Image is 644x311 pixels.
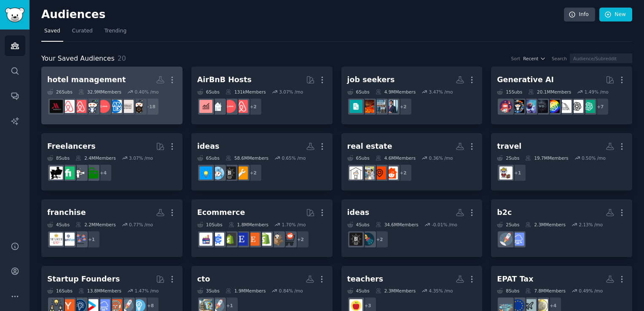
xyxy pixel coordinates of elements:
div: b2c [497,207,512,218]
div: Sort [511,56,521,62]
img: AmexPlatinum [109,100,122,113]
div: + 2 [394,98,412,115]
span: Saved [44,27,60,35]
div: 4.35 % /mo [429,288,453,294]
div: + 1 [509,164,526,182]
h2: Audiences [41,8,564,21]
img: ecommercemarketing [211,233,224,246]
img: Business_Ideas [349,233,362,246]
div: 4 Sub s [347,288,370,294]
img: dalle2 [499,100,513,113]
div: 0.65 % /mo [282,155,306,161]
img: RealEstate [349,166,362,180]
div: 2 Sub s [497,155,519,161]
div: 19.7M Members [525,155,568,161]
img: CommercialRealEstate [373,166,386,180]
div: 131k Members [225,89,266,95]
a: real estate6Subs4.6MMembers0.36% /mo+2RealEstateAdviceCommercialRealEstaterealtorsRealEstate [341,133,483,191]
div: 0.50 % /mo [582,155,606,161]
a: travel2Subs19.7MMembers0.50% /mo+1travel [491,133,632,191]
div: hotel management [47,75,126,85]
div: + 18 [142,98,159,115]
div: + 2 [292,231,309,248]
a: Curated [69,24,96,42]
div: 2 Sub s [497,222,519,228]
div: 1.8M Members [228,222,268,228]
img: dropship [270,233,283,246]
div: 4.9M Members [376,89,416,95]
div: 0.84 % /mo [279,288,303,294]
img: FranchiseTips [50,233,63,246]
div: 2.3M Members [525,222,565,228]
div: + 2 [244,164,262,182]
div: 15 Sub s [497,89,522,95]
div: teachers [347,274,384,284]
a: New [599,8,632,22]
div: 3 Sub s [197,288,220,294]
img: StableDiffusion [523,100,536,113]
div: 26 Sub s [47,89,72,95]
div: 6 Sub s [197,89,220,95]
img: GummySearch logo [5,8,24,22]
img: jobs [349,100,362,113]
div: 4 Sub s [47,222,70,228]
a: job seekers6Subs4.9MMembers3.47% /mo+2LinkedInLunaticsJobseekersCommunityrecruitinghelljobs [341,67,483,124]
img: OpenAI [570,100,583,113]
div: travel [497,141,521,152]
div: 1.49 % /mo [585,89,609,95]
div: + 2 [394,164,412,182]
img: EtsySellers [235,233,248,246]
img: GPT3 [547,100,560,113]
button: Recent [523,56,546,62]
div: + 4 [94,164,112,182]
img: Hilton [121,100,134,113]
a: Info [564,8,595,22]
div: Ecommerce [197,207,245,218]
div: 2.4M Members [75,155,115,161]
img: recruitinghell [361,100,374,113]
div: 4 Sub s [347,222,370,228]
img: freelance_forhire [73,166,86,180]
div: ideas [197,141,220,152]
a: Freelancers8Subs2.4MMembers3.07% /mo+4forhirefreelance_forhireFiverrFreelancers [41,133,182,191]
div: 3.47 % /mo [429,89,453,95]
div: 0.40 % /mo [134,89,158,95]
div: 6 Sub s [347,155,370,161]
div: 3.07 % /mo [279,89,303,95]
div: franchise [47,207,86,218]
div: 0.36 % /mo [429,155,453,161]
img: shopify [258,233,271,246]
a: ideas6Subs58.6MMembers0.65% /mo+2SomebodyMakeThisBusiness_IdeasAskRedditCrazyIdeas [191,133,333,191]
img: JobseekersCommunity [373,100,386,113]
div: 13.8M Members [78,288,121,294]
img: startups [499,233,513,246]
img: solotravel [85,100,98,113]
div: 0.77 % /mo [129,222,153,228]
img: forhire [85,166,98,180]
img: weirddalle [535,100,548,113]
a: Ecommerce10Subs1.8MMembers1.70% /mo+2ecommercedropshipshopifyEtsyEtsySellersreviewmyshopifyecomme... [191,199,333,257]
div: 1.9M Members [225,288,266,294]
a: hotel management26Subs32.9MMembers0.40% /mo+18CruiseHiltonAmexPlatinumAirBnBHostssolotravelairbnb... [41,67,182,124]
img: LinkedInLunatics [385,100,398,113]
img: travel [499,166,513,180]
div: 2.13 % /mo [579,222,603,228]
div: 32.9M Members [78,89,121,95]
img: reviewmyshopify [223,233,236,246]
div: 8 Sub s [497,288,519,294]
div: -0.01 % /mo [432,222,457,228]
div: + 2 [244,98,262,115]
div: 10 Sub s [197,222,223,228]
img: airbnb_hosts [235,100,248,113]
img: AirBnBInvesting [199,100,212,113]
a: franchise4Subs2.2MMembers0.77% /mo+1FranchisesfranchiseentrepreneurFranchiseTips [41,199,182,257]
div: Freelancers [47,141,96,152]
span: Trending [105,27,126,35]
div: + 2 [371,231,389,248]
div: job seekers [347,75,395,85]
div: 7.8M Members [525,288,565,294]
img: SomebodyMakeThis [235,166,248,180]
div: Generative AI [497,75,554,85]
img: RealEstateAdvice [385,166,398,180]
div: EPAT Tax [497,274,533,284]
